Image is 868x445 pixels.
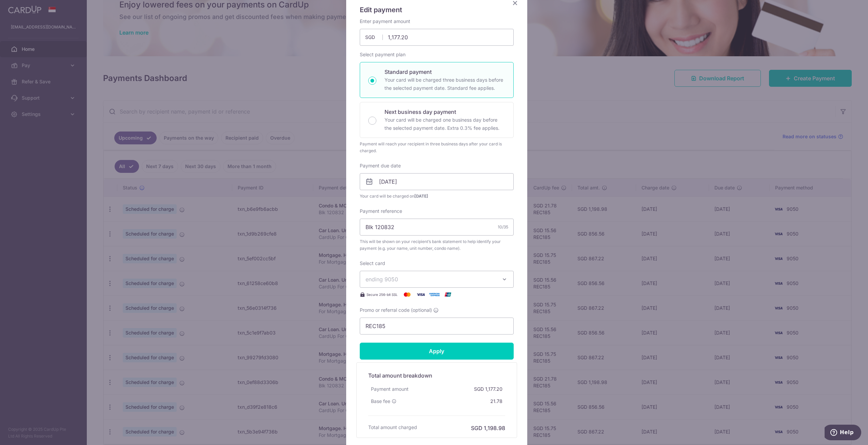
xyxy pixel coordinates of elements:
span: Base fee [371,398,390,405]
div: 21.78 [488,395,505,407]
p: Your card will be charged three business days before the selected payment date. Standard fee appl... [384,76,505,92]
iframe: Opens a widget where you can find more information [825,425,861,442]
p: Standard payment [384,68,505,76]
img: American Express [428,290,441,299]
label: Enter payment amount [360,18,410,25]
span: Promo or referral code (optional) [360,307,432,313]
span: Your card will be charged on [360,193,514,200]
div: Payment amount [368,383,411,395]
span: [DATE] [414,194,428,199]
span: This will be shown on your recipient’s bank statement to help identify your payment (e.g. your na... [360,238,514,252]
img: Visa [414,290,428,299]
img: UnionPay [441,290,455,299]
button: ending 9050 [360,271,514,288]
div: 10/35 [498,224,508,230]
input: Apply [360,343,514,360]
h6: SGD 1,198.98 [471,424,505,432]
span: Secure 256-bit SSL [367,292,398,297]
input: 0.00 [360,29,514,46]
p: Your card will be charged one business day before the selected payment date. Extra 0.3% fee applies. [384,116,505,132]
p: Next business day payment [384,108,505,116]
label: Payment reference [360,208,402,215]
img: Mastercard [400,290,414,299]
h5: Edit payment [360,4,514,15]
h5: Total amount breakdown [368,371,505,380]
h6: Total amount charged [368,424,417,431]
span: SGD [365,34,383,41]
span: ending 9050 [366,276,398,283]
div: SGD 1,177.20 [471,383,505,395]
label: Select card [360,260,385,267]
label: Select payment plan [360,51,406,58]
label: Payment due date [360,162,401,169]
input: DD / MM / YYYY [360,173,514,190]
div: Payment will reach your recipient in three business days after your card is charged. [360,141,514,154]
